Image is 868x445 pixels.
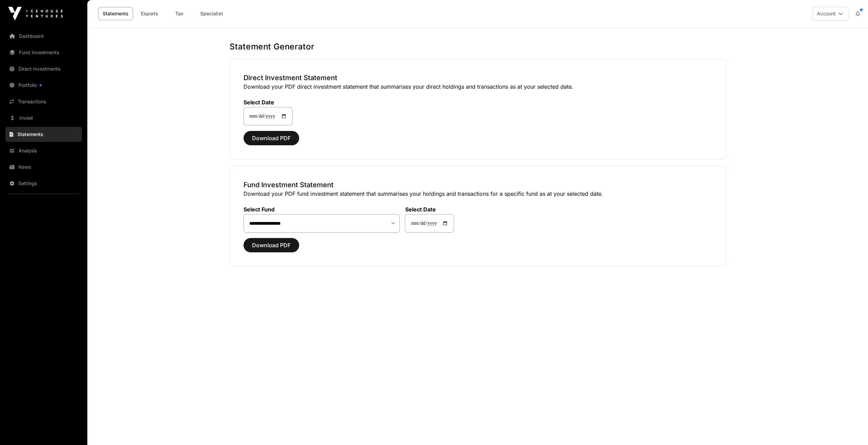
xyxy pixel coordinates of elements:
[5,176,82,191] a: Settings
[252,134,291,142] span: Download PDF
[244,73,712,83] h3: Direct Investment Statement
[244,138,299,145] a: Download PDF
[244,245,299,252] a: Download PDF
[244,131,299,145] button: Download PDF
[5,78,82,93] a: Portfolio
[5,94,82,109] a: Transactions
[8,7,63,20] img: Icehouse Ventures Logo
[5,160,82,175] a: News
[5,127,82,142] a: Statements
[244,180,712,190] h3: Fund Investment Statement
[244,206,400,213] label: Select Fund
[196,7,227,20] a: Specialist
[244,238,299,252] button: Download PDF
[5,29,82,44] a: Dashboard
[252,241,291,249] span: Download PDF
[5,143,82,158] a: Analysis
[244,99,293,106] label: Select Date
[136,7,163,20] a: Exports
[230,41,726,52] h1: Statement Generator
[5,45,82,60] a: Fund Investments
[405,206,454,213] label: Select Date
[166,7,193,20] a: Tax
[834,412,868,445] iframe: Chat Widget
[5,110,82,125] a: Invest
[244,190,712,198] p: Download your PDF fund investment statement that summarises your holdings and transactions for a ...
[244,83,712,91] p: Download your PDF direct investment statement that summarises your direct holdings and transactio...
[812,7,849,20] button: Account
[5,61,82,76] a: Direct Investments
[98,7,133,20] a: Statements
